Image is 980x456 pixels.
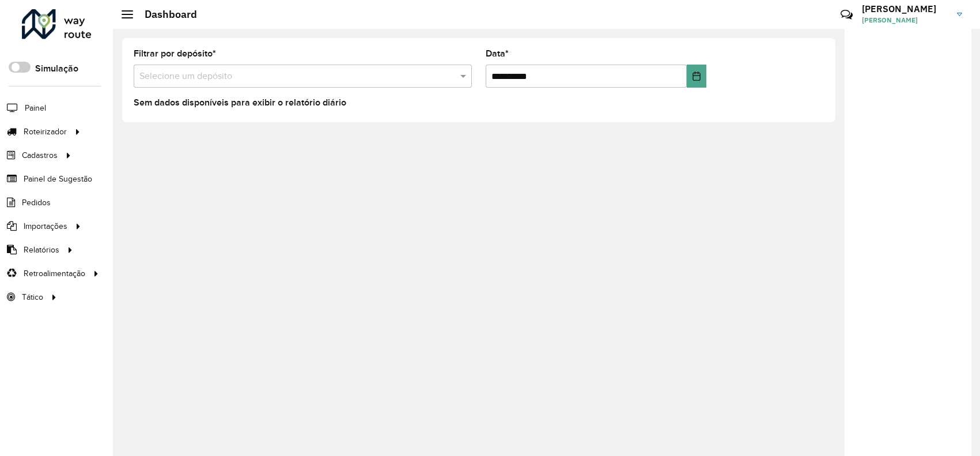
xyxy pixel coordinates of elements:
[24,220,67,232] span: Importações
[35,62,78,76] label: Simulação
[687,65,706,88] button: Choose Date
[24,244,59,256] span: Relatórios
[25,102,46,114] span: Painel
[133,8,197,21] h2: Dashboard
[486,47,509,61] label: Data
[862,3,948,14] h3: [PERSON_NAME]
[134,47,216,61] label: Filtrar por depósito
[22,149,58,161] span: Cadastros
[22,291,43,303] span: Tático
[834,2,859,27] a: Contato Rápido
[22,197,51,209] span: Pedidos
[862,15,948,25] span: [PERSON_NAME]
[24,267,85,280] span: Retroalimentação
[24,173,92,185] span: Painel de Sugestão
[24,126,67,138] span: Roteirizador
[134,96,346,110] label: Sem dados disponíveis para exibir o relatório diário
